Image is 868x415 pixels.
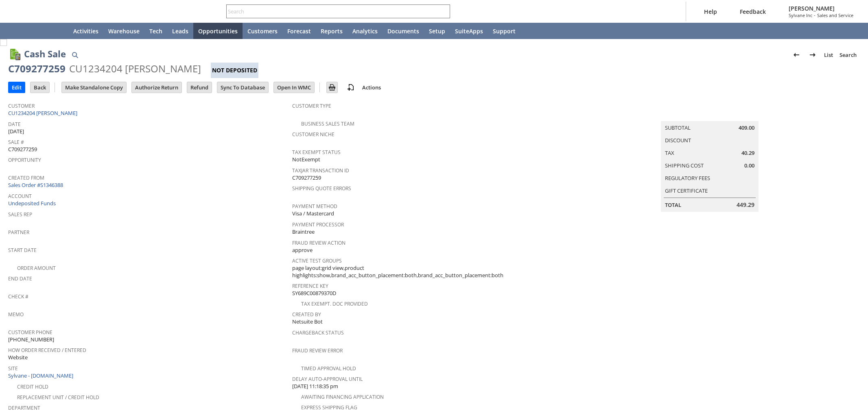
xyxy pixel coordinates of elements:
[292,382,338,390] span: [DATE] 11:18:35 pm
[8,372,75,379] a: Sylvane - [DOMAIN_NAME]
[327,82,337,93] input: Print
[665,187,708,194] a: Gift Certificate
[821,48,836,61] a: List
[327,83,337,92] img: Print
[292,347,343,354] a: Fraud Review Error
[292,264,572,279] span: page layout:grid view,product highlights:show,brand_acc_button_placement:both,brand_acc_button_pl...
[144,23,167,39] a: Tech
[292,131,335,138] a: Customer Niche
[227,7,439,16] input: Search
[665,201,681,209] a: Total
[741,149,754,157] span: 40.29
[34,26,44,36] svg: Shortcuts
[455,27,483,35] span: SuiteApps
[62,82,126,93] input: Make Standalone Copy
[8,181,65,189] a: Sales Order #S1346388
[814,12,816,18] span: -
[744,162,754,169] span: 0.00
[817,12,853,18] span: Sales and Service
[243,23,282,39] a: Customers
[292,376,363,382] a: Delay Auto-Approval Until
[292,203,337,210] a: Payment Method
[31,82,49,93] input: Back
[8,200,56,207] a: Undeposited Funds
[10,23,29,39] a: Recent Records
[132,82,181,93] input: Authorize Return
[665,162,704,169] a: Shipping Cost
[172,27,188,35] span: Leads
[292,329,344,336] a: Chargeback Status
[217,82,268,93] input: Sync To Database
[665,149,674,156] a: Tax
[73,27,98,35] span: Activities
[17,394,99,401] a: Replacement Unit / Credit Hold
[8,229,29,236] a: Partner
[292,257,342,264] a: Active Test Groups
[292,156,320,163] span: NotExempt
[292,167,349,174] a: TaxJar Transaction ID
[665,174,710,182] a: Regulatory Fees
[740,8,766,15] span: Feedback
[8,365,18,372] a: Site
[292,318,323,326] span: Netsuite Bot
[292,289,336,297] span: SY689C00879370D
[359,84,384,91] a: Actions
[8,109,79,117] a: CU1234204 [PERSON_NAME]
[383,23,424,39] a: Documents
[8,347,86,354] a: How Order Received / Entered
[17,265,56,272] a: Order Amount
[8,193,32,200] a: Account
[665,124,691,131] a: Subtotal
[301,393,384,400] a: Awaiting Financing Application
[493,27,516,35] span: Support
[292,282,328,289] a: Reference Key
[665,137,691,144] a: Discount
[292,174,321,182] span: C709277259
[791,50,801,60] img: Previous
[108,27,140,35] span: Warehouse
[292,149,341,156] a: Tax Exempt Status
[167,23,193,39] a: Leads
[69,62,201,75] div: CU1234204 [PERSON_NAME]
[8,139,24,146] a: Sale #
[247,27,278,35] span: Customers
[8,156,41,163] a: Opportunity
[103,23,144,39] a: Warehouse
[450,23,488,39] a: SuiteApps
[29,23,49,39] div: Shortcuts
[149,27,162,35] span: Tech
[836,48,860,61] a: Search
[292,210,334,217] span: Visa / Mastercard
[737,201,754,209] span: 449.29
[8,336,54,343] span: [PHONE_NUMBER]
[15,26,24,36] svg: Recent Records
[8,354,28,361] span: Website
[8,102,35,109] a: Customer
[429,27,445,35] span: Setup
[198,27,238,35] span: Opportunities
[8,62,66,75] div: C709277259
[8,146,37,153] span: C709277259
[704,8,717,15] span: Help
[8,121,21,128] a: Date
[301,404,357,411] a: Express Shipping Flag
[488,23,520,39] a: Support
[17,383,48,390] a: Credit Hold
[661,108,759,121] caption: Summary
[70,50,80,60] img: Quick Find
[292,239,345,246] a: Fraud Review Action
[348,23,383,39] a: Analytics
[8,174,44,181] a: Created From
[808,50,818,60] img: Next
[49,23,68,39] a: Home
[301,365,356,372] a: Timed Approval Hold
[8,247,37,254] a: Start Date
[292,185,351,192] a: Shipping Quote Errors
[8,211,32,218] a: Sales Rep
[789,4,853,12] span: [PERSON_NAME]
[292,246,313,254] span: approve
[439,7,448,16] svg: Search
[8,275,32,282] a: End Date
[8,404,40,411] a: Department
[68,23,103,39] a: Activities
